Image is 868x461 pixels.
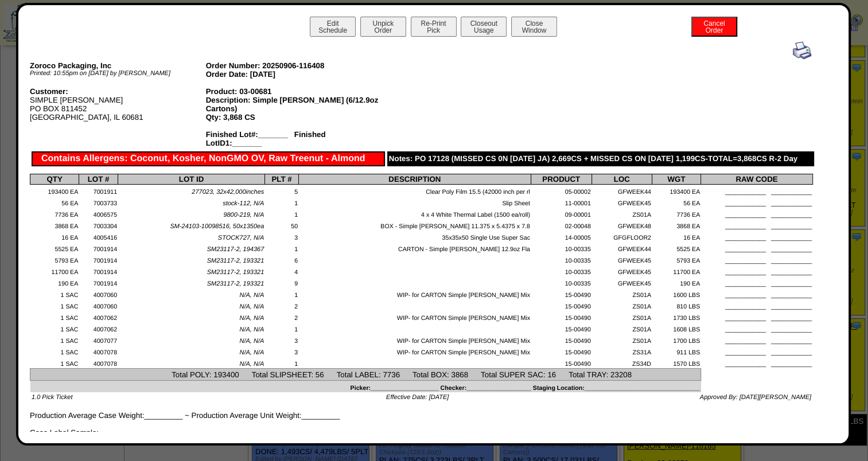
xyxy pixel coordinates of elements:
span: N/A, N/A [239,361,264,368]
td: 1 SAC [30,345,79,357]
td: 1 SAC [30,311,79,322]
td: 56 EA [30,196,79,208]
td: ____________ ____________ [701,230,813,242]
td: 05-00002 [531,185,591,196]
td: ____________ ____________ [701,185,813,196]
td: WIP- for CARTON Simple [PERSON_NAME] Mix [298,288,531,299]
td: 1 SAC [30,322,79,334]
td: Clear Poly Film 15.5 (42000 inch per rl [298,185,531,196]
td: GFGFLOOR2 [591,230,652,242]
td: 15-00490 [531,334,591,345]
td: ZS01A [591,311,652,322]
td: ZS34D [591,357,652,368]
td: 1 SAC [30,288,79,299]
td: ____________ ____________ [701,253,813,265]
td: 7001914 [79,276,118,288]
th: RAW CODE [701,174,813,185]
td: 1 [265,242,299,253]
td: 1 [265,288,299,299]
td: 5793 EA [652,253,700,265]
span: N/A, N/A [239,326,264,333]
td: 2 [265,311,299,322]
span: N/A, N/A [239,338,264,345]
td: ____________ ____________ [701,299,813,311]
td: 7003733 [79,196,118,208]
div: Qty: 3,868 CS [206,113,382,122]
td: 1 [265,196,299,208]
div: Finished Lot#:_______ Finished LotID1:_______ [206,130,382,147]
td: 4007078 [79,357,118,368]
td: 1 SAC [30,299,79,311]
div: Notes: PO 17128 (MISSED CS 0N [DATE] JA) 2,669CS + MISSED CS ON [DATE] 1,199CS-TOTAL=3,868CS R-2 Day [387,151,814,166]
span: N/A, N/A [239,292,264,299]
td: 15-00490 [531,299,591,311]
td: 3868 EA [652,219,700,230]
button: CancelOrder [691,17,737,37]
td: 02-00048 [531,219,591,230]
td: 50 [265,219,299,230]
td: 11700 EA [652,265,700,276]
th: PRODUCT [531,174,591,185]
td: CARTON - Simple [PERSON_NAME] 12.9oz Fla [298,242,531,253]
td: 3 [265,345,299,357]
td: 7001914 [79,242,118,253]
td: 4006575 [79,208,118,219]
th: LOT # [79,174,118,185]
a: CloseWindow [510,26,558,34]
td: 15-00490 [531,345,591,357]
button: CloseoutUsage [461,17,507,37]
td: ____________ ____________ [701,288,813,299]
span: STOCK727, N/A [218,235,264,241]
span: N/A, N/A [239,315,264,322]
th: DESCRIPTION [298,174,531,185]
td: ____________ ____________ [701,322,813,334]
td: 5 [265,185,299,196]
th: LOC [591,174,652,185]
div: Order Date: [DATE] [206,70,382,79]
td: 4005416 [79,230,118,242]
td: 1570 LBS [652,357,700,368]
span: SM23117-2, 193321 [207,269,264,276]
span: SM23117-2, 194367 [207,246,264,253]
td: 193400 EA [652,185,700,196]
td: 10-00335 [531,265,591,276]
td: ZS01A [591,322,652,334]
td: Total POLY: 193400 Total SLIPSHEET: 56 Total LABEL: 7736 Total BOX: 3868 Total SUPER SAC: 16 Tota... [30,369,701,381]
th: LOT ID [118,174,265,185]
td: 4007060 [79,299,118,311]
button: EditSchedule [310,17,356,37]
td: WIP- for CARTON Simple [PERSON_NAME] Mix [298,334,531,345]
td: 09-00001 [531,208,591,219]
td: GFWEEK44 [591,242,652,253]
td: 9 [265,276,299,288]
td: 4007078 [79,345,118,357]
td: 15-00490 [531,357,591,368]
td: ZS01A [591,334,652,345]
td: 16 EA [652,230,700,242]
td: 11-00001 [531,196,591,208]
img: print.gif [793,41,811,60]
td: 1 [265,322,299,334]
td: 7736 EA [30,208,79,219]
td: ____________ ____________ [701,208,813,219]
span: N/A, N/A [239,303,264,310]
span: N/A, N/A [239,349,264,356]
td: 1 [265,208,299,219]
td: ____________ ____________ [701,242,813,253]
td: 3 [265,230,299,242]
span: 277023, 32x42,000inches [192,189,264,196]
td: 10-00335 [531,242,591,253]
div: Product: 03-00681 [206,87,382,96]
td: GFWEEK45 [591,276,652,288]
td: Picker:____________________ Checker:___________________ Staging Location:________________________... [30,381,701,392]
button: CloseWindow [511,17,557,37]
div: Order Number: 20250906-116408 [206,61,382,70]
td: 7001914 [79,265,118,276]
span: 1.0 Pick Ticket [32,394,72,401]
th: PLT # [265,174,299,185]
div: Production Average Case Weight:_________ ~ Production Average Unit Weight:_________ Case Label Sa... [30,41,813,437]
td: 1700 LBS [652,334,700,345]
td: 1 SAC [30,334,79,345]
td: 35x35x50 Single Use Super Sac [298,230,531,242]
td: 2 [265,299,299,311]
